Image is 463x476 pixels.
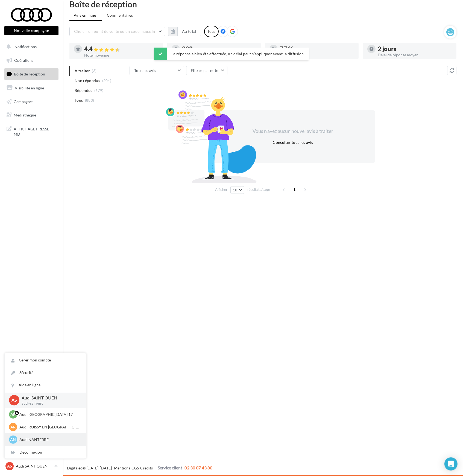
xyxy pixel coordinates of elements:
[154,48,309,60] div: La réponse a bien été effectuée, un délai peut s’appliquer avant la diffusion.
[186,66,227,75] button: Filtrer par note
[378,53,452,57] div: Délai de réponse moyen
[11,424,16,430] span: AR
[94,88,104,93] span: (679)
[67,466,83,470] a: Digitaleo
[3,41,57,52] button: Notifications
[75,88,92,93] span: Répondus
[19,412,80,417] p: Audi [GEOGRAPHIC_DATA] 17
[271,139,315,146] button: Consulter tous les avis
[14,44,37,49] span: Notifications
[5,446,86,459] div: Déconnexion
[11,412,16,417] span: AP
[3,123,60,139] a: AFFICHAGE PRESSE MD
[15,86,44,90] span: Visibilité en ligne
[16,463,52,469] p: Audi SAINT OUEN
[280,53,354,57] div: Taux de réponse
[3,68,60,80] a: Boîte de réception
[246,128,340,135] div: Vous n'avez aucun nouvel avis à traiter
[10,437,16,442] span: AN
[74,29,155,34] span: Choisir un point de vente ou un code magasin
[75,78,100,83] span: Non répondus
[5,367,86,379] a: Sécurité
[444,457,458,471] div: Open Intercom Messenger
[19,437,80,442] p: Audi NANTERRE
[4,26,58,35] button: Nouvelle campagne
[378,46,452,52] div: 2 jours
[11,397,17,404] span: AS
[22,395,77,401] p: Audi SAINT OUEN
[130,66,184,75] button: Tous les avis
[230,186,244,194] button: 10
[233,188,238,192] span: 10
[182,46,256,52] div: 202
[84,53,159,57] div: Note moyenne
[5,354,86,366] a: Gérer mon compte
[102,78,112,83] span: (204)
[290,185,299,194] span: 1
[3,55,60,66] a: Opérations
[75,98,83,103] span: Tous
[168,27,201,36] button: Au total
[22,401,77,406] p: audi-sain-urc
[84,46,159,52] div: 4.4
[107,13,133,18] span: Commentaires
[14,72,45,76] span: Boîte de réception
[140,466,153,470] a: Crédits
[3,96,60,107] a: Campagnes
[67,466,212,470] span: © [DATE]-[DATE] - - -
[7,463,12,469] span: AS
[204,26,219,37] div: Tous
[14,99,33,104] span: Campagnes
[215,187,227,192] span: Afficher
[69,27,165,36] button: Choisir un point de vente ou un code magasin
[134,68,156,73] span: Tous les avis
[158,465,182,470] span: Service client
[14,113,36,117] span: Médiathèque
[14,58,33,63] span: Opérations
[247,187,270,192] span: résultats/page
[114,466,130,470] a: Mentions
[131,466,139,470] a: CGS
[3,82,60,94] a: Visibilité en ligne
[85,98,94,103] span: (883)
[177,27,201,36] button: Au total
[14,125,56,137] span: AFFICHAGE PRESSE MD
[19,424,80,430] p: Audi ROISSY EN [GEOGRAPHIC_DATA]
[4,461,58,471] a: AS Audi SAINT OUEN
[3,109,60,121] a: Médiathèque
[280,46,354,52] div: 77 %
[5,379,86,391] a: Aide en ligne
[184,465,212,470] span: 02 30 07 43 80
